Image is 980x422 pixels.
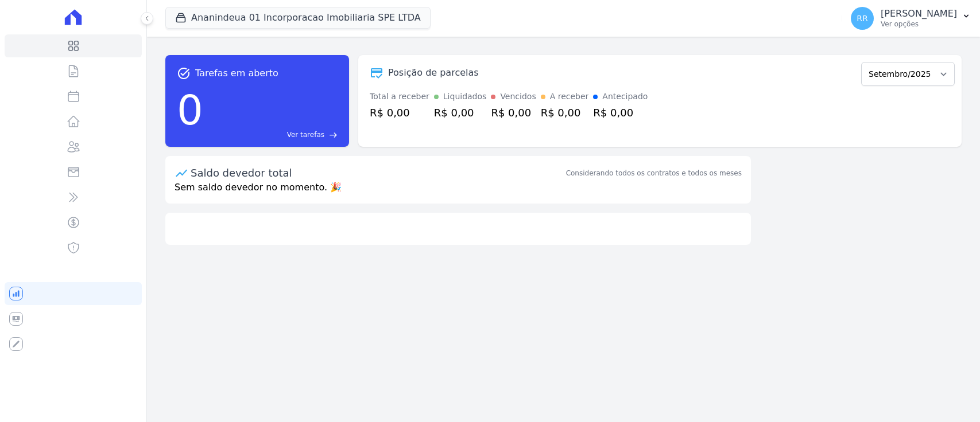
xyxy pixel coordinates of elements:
a: Ver tarefas east [208,130,338,140]
div: R$ 0,00 [434,105,487,120]
p: Sem saldo devedor no momento. 🎉 [165,181,751,204]
p: Ver opções [881,19,957,29]
span: RR [857,14,867,22]
span: east [329,131,338,139]
button: RR [PERSON_NAME] Ver opções [842,2,980,34]
div: Antecipado [602,91,648,103]
button: Ananindeua 01 Incorporacao Imobiliaria SPE LTDA [165,7,431,29]
div: A receber [550,91,589,103]
div: R$ 0,00 [541,105,589,120]
div: 0 [177,80,203,140]
span: task_alt [177,67,191,80]
div: R$ 0,00 [491,105,536,120]
div: R$ 0,00 [593,105,648,120]
div: Vencidos [500,91,536,103]
div: Considerando todos os contratos e todos os meses [566,168,742,178]
div: Total a receber [370,91,429,103]
span: Tarefas em aberto [195,67,278,80]
div: Posição de parcelas [388,66,479,80]
p: [PERSON_NAME] [881,8,957,19]
div: R$ 0,00 [370,105,429,120]
span: Ver tarefas [287,130,324,140]
div: Saldo devedor total [191,165,564,181]
div: Liquidados [443,91,487,103]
